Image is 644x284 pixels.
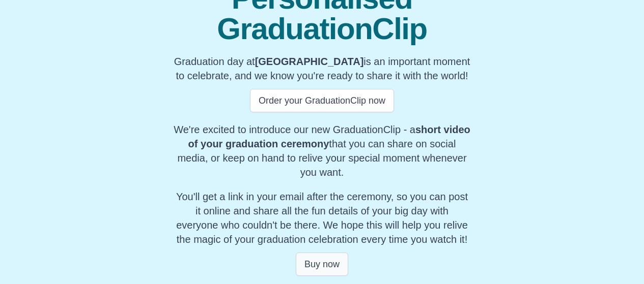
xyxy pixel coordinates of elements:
button: Order your GraduationClip now [250,89,394,112]
p: Graduation day at is an important moment to celebrate, and we know you're ready to share it with ... [173,54,471,83]
p: We're excited to introduce our new GraduationClip - a that you can share on social media, or keep... [173,122,471,179]
p: You'll get a link in your email after the ceremony, so you can post it online and share all the f... [173,190,471,246]
b: [GEOGRAPHIC_DATA] [255,56,364,67]
button: Buy now [296,253,348,276]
